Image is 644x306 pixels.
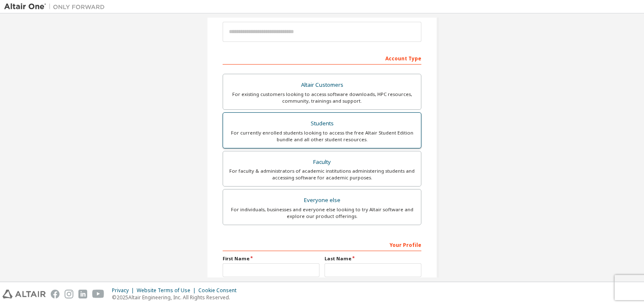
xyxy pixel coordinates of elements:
[228,206,416,220] div: For individuals, businesses and everyone else looking to try Altair software and explore our prod...
[65,290,73,298] img: instagram.svg
[112,294,241,301] p: © 2025 Altair Engineering, Inc. All Rights Reserved.
[228,130,416,143] div: For currently enrolled students looking to access the free Altair Student Edition bundle and all ...
[228,79,416,91] div: Altair Customers
[228,156,416,168] div: Faculty
[228,194,416,206] div: Everyone else
[92,290,104,298] img: youtube.svg
[228,118,416,130] div: Students
[112,287,137,294] div: Privacy
[137,287,198,294] div: Website Terms of Use
[198,287,241,294] div: Cookie Consent
[223,255,319,262] label: First Name
[3,290,46,298] img: altair_logo.svg
[325,255,421,262] label: Last Name
[228,91,416,104] div: For existing customers looking to access software downloads, HPC resources, community, trainings ...
[51,290,60,298] img: facebook.svg
[223,51,421,65] div: Account Type
[223,238,421,251] div: Your Profile
[4,3,109,11] img: Altair One
[228,168,416,181] div: For faculty & administrators of academic institutions administering students and accessing softwa...
[78,290,87,298] img: linkedin.svg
